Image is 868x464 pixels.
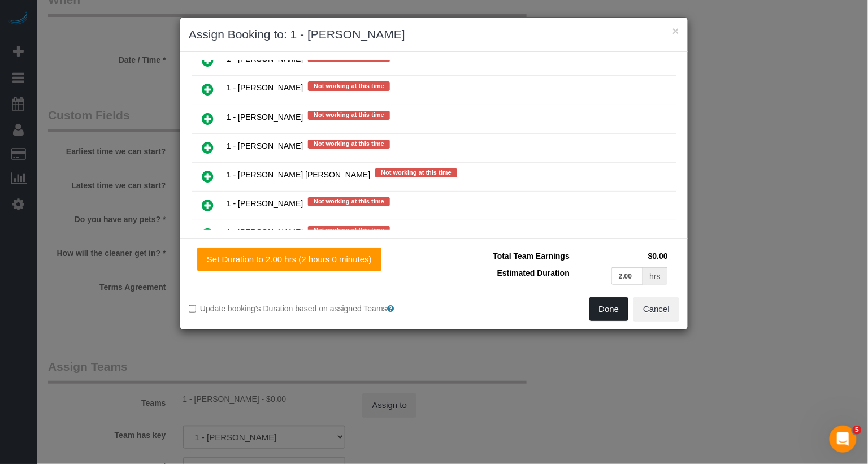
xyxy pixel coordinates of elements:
td: Total Team Earnings [442,248,572,264]
h3: Assign Booking to: 1 - [PERSON_NAME] [189,26,679,43]
span: 5 [853,426,862,435]
span: Not working at this time [308,140,390,149]
input: Update booking's Duration based on assigned Teams [189,305,196,313]
span: 1 - [PERSON_NAME] [227,141,303,150]
span: 1 - [PERSON_NAME] [227,112,303,122]
button: × [672,25,679,37]
span: 1 - [PERSON_NAME] [227,55,303,64]
button: Set Duration to 2.00 hrs (2 hours 0 minutes) [197,248,381,271]
span: Not working at this time [375,168,457,177]
span: Not working at this time [308,81,390,90]
span: Not working at this time [308,111,390,120]
span: Estimated Duration [497,268,570,277]
button: Done [589,297,629,321]
button: Cancel [633,297,679,321]
span: 1 - [PERSON_NAME] [PERSON_NAME] [227,170,370,179]
span: 1 - [PERSON_NAME] [227,84,303,93]
label: Update booking's Duration based on assigned Teams [189,303,426,314]
td: $0.00 [572,248,671,264]
span: Not working at this time [308,197,390,206]
span: 1 - [PERSON_NAME] [227,228,303,237]
div: hrs [643,267,668,285]
iframe: Intercom live chat [830,426,857,453]
span: 1 - [PERSON_NAME] [227,199,303,208]
span: Not working at this time [308,226,390,235]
